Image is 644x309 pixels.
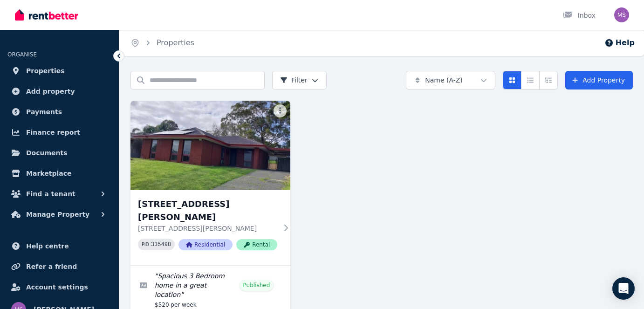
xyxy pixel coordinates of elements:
a: Marketplace [7,164,111,183]
a: Payments [7,103,111,121]
span: Add property [26,86,75,97]
span: ORGANISE [7,51,37,58]
a: Help centre [7,237,111,255]
img: Michelle Sheehy [614,7,629,22]
h3: [STREET_ADDRESS][PERSON_NAME] [138,198,277,224]
img: RentBetter [15,8,78,22]
div: View options [503,71,558,89]
span: Refer a friend [26,261,77,272]
span: Name (A-Z) [425,76,463,85]
button: Compact list view [521,71,540,89]
a: Documents [7,144,111,162]
span: Payments [26,106,62,117]
a: Properties [7,62,111,80]
nav: Breadcrumb [119,30,206,56]
div: Inbox [563,11,596,20]
p: [STREET_ADDRESS][PERSON_NAME] [138,224,277,233]
button: Name (A-Z) [406,71,495,89]
a: Add property [7,82,111,101]
button: Manage Property [7,205,111,224]
span: Rental [236,239,277,250]
a: Add Property [565,71,633,89]
button: Card view [503,71,521,89]
span: Documents [26,147,68,158]
span: Filter [280,76,308,85]
span: Properties [26,65,65,76]
span: Manage Property [26,209,89,220]
a: Finance report [7,123,111,142]
code: 335498 [151,241,171,248]
span: Finance report [26,127,80,138]
small: PID [142,242,149,247]
span: Help centre [26,240,69,252]
button: Expanded list view [539,71,558,89]
a: 6 Woodley Way, Parmelia[STREET_ADDRESS][PERSON_NAME][STREET_ADDRESS][PERSON_NAME]PID 335498Reside... [130,101,290,265]
a: Account settings [7,278,111,296]
button: Find a tenant [7,185,111,203]
span: Marketplace [26,168,71,179]
button: More options [274,104,287,117]
span: Account settings [26,282,88,293]
a: Properties [157,38,194,47]
a: Refer a friend [7,257,111,276]
button: Filter [272,71,327,89]
span: Find a tenant [26,188,75,199]
img: 6 Woodley Way, Parmelia [130,101,290,190]
button: Help [604,37,635,48]
span: Residential [178,239,233,250]
div: Open Intercom Messenger [612,277,635,300]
